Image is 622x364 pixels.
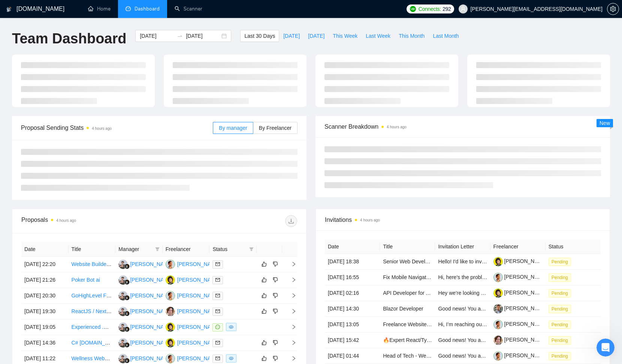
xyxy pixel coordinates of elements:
[69,257,116,272] td: Website Builder with WordPress, GoHighLevel, and Kajabi Expertise
[325,301,380,317] td: [DATE] 14:30
[262,355,267,361] span: like
[130,323,173,331] div: [PERSON_NAME]
[215,340,220,345] span: mail
[549,353,574,359] a: Pending
[262,308,267,314] span: like
[130,291,173,300] div: [PERSON_NAME]
[118,276,173,282] a: RF[PERSON_NAME]
[493,304,503,313] img: c1fRkY3TkMYN3RYjXpiaRj7xrJoWHzq0W1VXTypkdVurWYd5WXkZVK7UVsTxBP9gXM
[383,259,552,264] a: Senior Web Developer Needed (Microsoft Certified for Web Applications)
[260,291,269,300] button: like
[215,356,220,361] span: mail
[493,290,547,296] a: [PERSON_NAME]
[433,32,459,40] span: Last Month
[325,215,601,224] span: Invitations
[607,6,619,12] a: setting
[124,358,130,363] img: gigradar-bm.png
[285,309,296,314] span: right
[493,321,547,327] a: [PERSON_NAME]
[380,348,435,364] td: Head of Tech - Web Developer
[493,351,503,361] img: c1vAGUnsAtXfs-s9-wMRu4eJDUmU6HTO3DDp2ADqSOxpRCsX0Y3ywJ4HPLg33Z9V3C
[215,325,220,329] span: message
[325,285,380,301] td: [DATE] 02:16
[273,293,278,299] span: dislike
[166,338,175,348] img: DI
[443,5,451,13] span: 292
[333,32,357,40] span: This Week
[166,276,220,282] a: DI[PERSON_NAME]
[124,279,130,285] img: gigradar-bm.png
[262,293,267,299] span: like
[21,335,69,351] td: [DATE] 14:36
[285,277,296,282] span: right
[380,239,435,254] th: Title
[279,30,304,42] button: [DATE]
[325,333,380,348] td: [DATE] 15:42
[395,30,429,42] button: This Month
[130,354,173,363] div: [PERSON_NAME]
[21,304,69,319] td: [DATE] 19:30
[383,353,455,359] a: Head of Tech - Web Developer
[435,239,490,254] th: Invitation Letter
[177,307,220,315] div: [PERSON_NAME]
[325,348,380,364] td: [DATE] 01:44
[546,239,601,254] th: Status
[72,355,212,361] a: Wellness Website Development with Interactive Quiz Funnel
[124,295,130,300] img: gigradar-bm.png
[383,306,423,312] a: Blazor Developer
[283,32,300,40] span: [DATE]
[493,288,503,298] img: c1pZyiSLbb1te-Lhm9hPMPfOPBOepDqSx71n49bKkmmC2mk-jMUorjQ2WzIbMJfHwL
[154,244,161,255] span: filter
[285,340,296,345] span: right
[383,321,488,327] a: Freelance Website Content Manager Needed
[130,339,173,347] div: [PERSON_NAME]
[271,338,280,347] button: dislike
[244,32,275,40] span: Last 30 Days
[419,5,441,13] span: Connects:
[72,340,147,346] a: C# [DOMAIN_NAME] Developer
[493,320,503,329] img: c1vAGUnsAtXfs-s9-wMRu4eJDUmU6HTO3DDp2ADqSOxpRCsX0Y3ywJ4HPLg33Z9V3C
[285,293,296,298] span: right
[140,32,174,40] input: Start date
[130,260,173,268] div: [PERSON_NAME]
[262,261,267,267] span: like
[126,6,131,11] span: dashboard
[21,272,69,288] td: [DATE] 21:26
[21,123,213,132] span: Proposal Sending Stats
[229,325,233,329] span: eye
[69,272,116,288] td: Poker Bot ai
[549,274,574,280] a: Pending
[118,261,173,267] a: RF[PERSON_NAME]
[177,323,220,331] div: [PERSON_NAME]
[260,275,269,284] button: like
[493,352,547,358] a: [PERSON_NAME]
[56,218,76,223] time: 4 hours ago
[240,30,279,42] button: Last 30 Days
[549,259,574,264] a: Pending
[549,273,571,282] span: Pending
[72,293,227,299] a: GoHighLevel Funnel & Page Designer (Financial Services/Fintech)
[118,245,152,253] span: Manager
[124,264,130,269] img: gigradar-bm.png
[72,308,229,314] a: ReactJS / NextJS Front-End Developer to build a Dashboard / HUD
[166,339,220,345] a: DI[PERSON_NAME]
[166,324,220,330] a: DI[PERSON_NAME]
[166,354,175,363] img: SI
[215,262,220,266] span: mail
[493,273,503,282] img: c1vAGUnsAtXfs-s9-wMRu4eJDUmU6HTO3DDp2ADqSOxpRCsX0Y3ywJ4HPLg33Z9V3C
[493,305,547,311] a: [PERSON_NAME]
[380,270,435,285] td: Fix Mobile Navigation Issue in Gohighlevel Website Builder
[118,322,128,332] img: RF
[177,354,220,363] div: [PERSON_NAME]
[325,254,380,270] td: [DATE] 18:38
[88,6,111,12] a: homeHome
[308,32,324,40] span: [DATE]
[212,245,246,253] span: Status
[285,261,296,267] span: right
[325,239,380,254] th: Date
[92,126,112,131] time: 4 hours ago
[383,274,520,280] a: Fix Mobile Navigation Issue in Gohighlevel Website Builder
[260,354,269,363] button: like
[429,30,463,42] button: Last Month
[118,354,128,363] img: RF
